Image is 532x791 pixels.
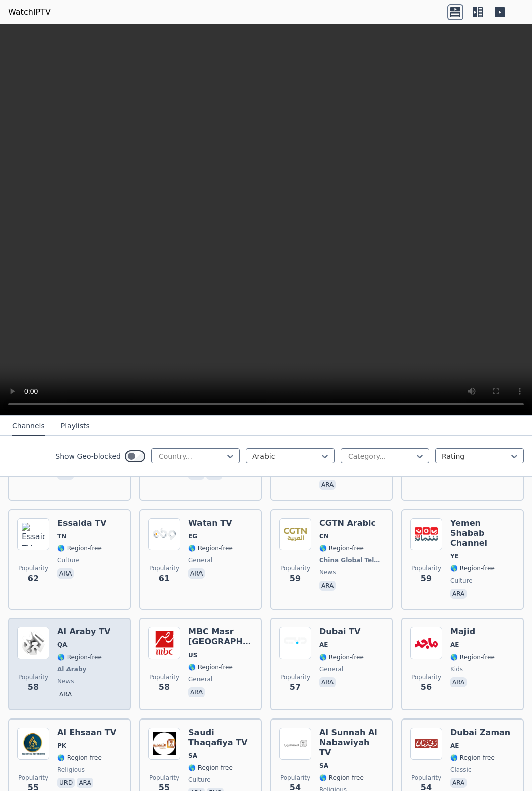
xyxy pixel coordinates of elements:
span: 61 [159,572,170,585]
span: 57 [290,681,301,693]
img: Saudi Thaqafiya TV [148,728,180,760]
p: ara [450,778,467,788]
span: culture [188,776,211,784]
span: 🌎 Region-free [450,564,495,572]
img: Yemen Shabab Channel [410,518,442,550]
span: 🌎 Region-free [188,544,233,552]
img: CGTN Arabic [279,518,311,550]
span: kids [450,665,463,673]
span: 🌎 Region-free [57,544,102,552]
h6: Al Ehsaan TV [57,728,116,738]
span: 59 [290,572,301,585]
img: Dubai Zaman [410,728,442,760]
span: Popularity [411,673,441,681]
span: 🌎 Region-free [57,653,102,661]
p: urd [57,778,75,788]
span: Popularity [280,564,310,572]
span: YE [450,552,459,560]
span: 🌎 Region-free [450,653,495,661]
span: QA [57,641,68,649]
p: ara [188,568,205,579]
span: US [188,651,197,659]
span: Popularity [149,564,179,572]
label: Show Geo-blocked [55,451,121,461]
span: news [319,568,336,577]
span: classic [450,766,472,774]
span: Popularity [149,774,179,782]
span: general [188,556,212,564]
h6: Al Araby TV [57,627,110,637]
span: 🌎 Region-free [450,754,495,762]
p: ara [450,677,467,687]
img: MBC Masr USA [148,627,180,659]
img: Majid [410,627,442,659]
span: 58 [159,681,170,693]
h6: Dubai Zaman [450,728,510,738]
h6: MBC Masr [GEOGRAPHIC_DATA] [188,627,253,647]
p: ara [319,581,336,591]
span: culture [450,577,473,585]
span: SA [188,752,197,760]
h6: Saudi Thaqafiya TV [188,728,253,748]
span: PK [57,742,66,750]
span: Popularity [18,564,48,572]
p: ara [57,689,74,699]
span: SA [319,762,328,770]
span: general [188,675,212,683]
span: TN [57,532,66,540]
h6: Dubai TV [319,627,364,637]
span: culture [57,556,80,564]
h6: Watan TV [188,518,233,528]
span: general [319,665,343,673]
button: Playlists [61,417,90,436]
span: Popularity [18,774,48,782]
span: Popularity [18,673,48,681]
h6: Yemen Shabab Channel [450,518,515,548]
span: China Global Television Network [319,556,382,564]
p: ara [188,687,205,697]
span: EG [188,532,197,540]
button: Channels [12,417,45,436]
span: Popularity [411,774,441,782]
span: 🌎 Region-free [188,764,233,772]
img: Dubai TV [279,627,311,659]
span: 58 [28,681,39,693]
span: 🌎 Region-free [188,663,233,671]
span: 🌎 Region-free [57,754,102,762]
span: Al Araby [57,665,86,673]
p: ara [319,677,336,687]
span: 59 [421,572,432,585]
span: Popularity [149,673,179,681]
span: 56 [421,681,432,693]
span: Popularity [280,673,310,681]
p: ara [319,480,336,490]
h6: Majid [450,627,495,637]
img: Al Ehsaan TV [17,728,49,760]
p: ara [450,589,467,599]
h6: CGTN Arabic [319,518,384,528]
span: Popularity [280,774,310,782]
img: Watan TV [148,518,180,550]
span: AE [450,742,459,750]
span: 🌎 Region-free [319,653,364,661]
h6: Essaida TV [57,518,106,528]
span: AE [319,641,328,649]
h6: Al Sunnah Al Nabawiyah TV [319,728,384,758]
span: 62 [28,572,39,585]
p: ara [57,568,74,579]
span: 🌎 Region-free [319,774,364,782]
span: news [57,677,74,685]
p: ara [77,778,93,788]
img: Essaida TV [17,518,49,550]
img: Al Araby TV [17,627,49,659]
a: WatchIPTV [8,6,51,18]
img: Al Sunnah Al Nabawiyah TV [279,728,311,760]
span: 🌎 Region-free [319,544,364,552]
span: religious [57,766,85,774]
span: Popularity [411,564,441,572]
span: AE [450,641,459,649]
span: CN [319,532,329,540]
